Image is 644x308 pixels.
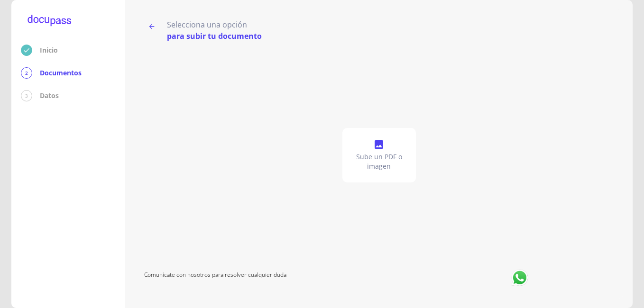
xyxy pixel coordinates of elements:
img: logo [21,9,78,33]
p: Documentos [40,68,82,78]
p: Selecciona una opción [167,19,262,30]
img: whatsapp logo [510,268,529,287]
p: Inicio [40,45,58,55]
p: para subir tu documento [167,30,262,42]
p: Datos [40,91,59,100]
p: Sube un PDF o imagen [346,152,412,171]
div: 2 [21,67,32,79]
div: 3 [21,90,32,101]
p: Comunícate con nosotros para resolver cualquier duda [144,268,497,289]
